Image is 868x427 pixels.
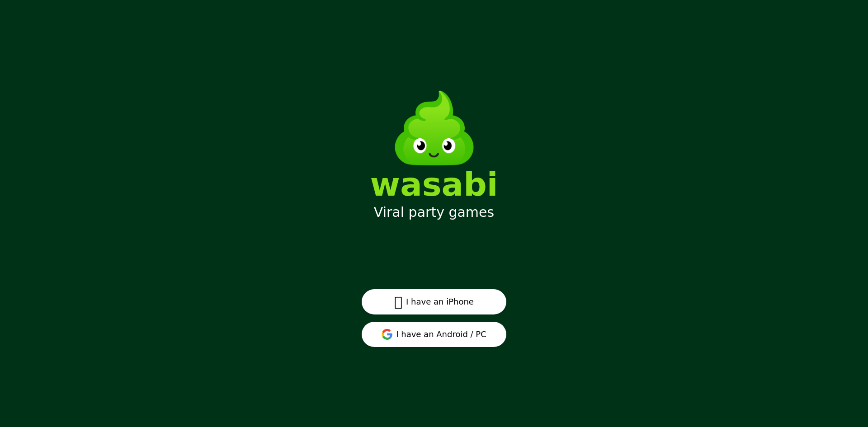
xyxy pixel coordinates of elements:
[370,168,498,201] div: wasabi
[383,77,485,179] img: Wasabi Mascot
[421,362,447,371] a: Privacy
[362,322,506,347] button: I have an Android / PC
[362,289,506,314] button: I have an iPhone
[374,204,494,221] div: Viral party games
[394,294,402,310] span: 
